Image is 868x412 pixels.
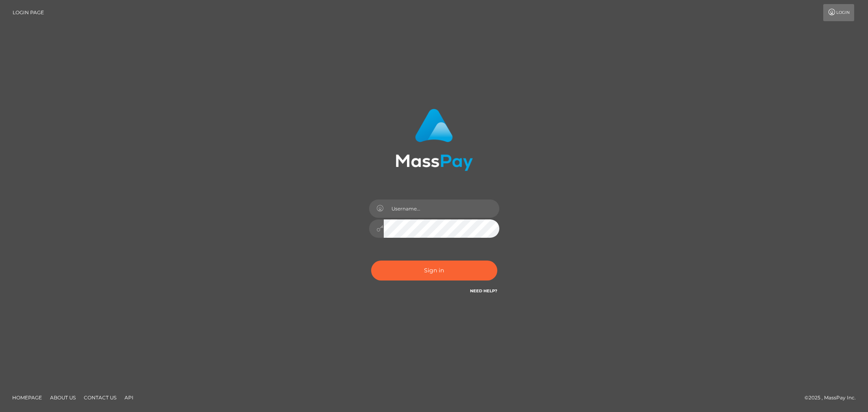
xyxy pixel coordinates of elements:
input: Username... [384,199,499,218]
a: Homepage [9,391,45,404]
a: Contact Us [81,391,120,404]
a: Login Page [13,4,44,21]
a: About Us [47,391,79,404]
a: API [121,391,137,404]
a: Login [823,4,854,21]
div: © 2025 , MassPay Inc. [805,393,862,402]
img: MassPay Login [396,109,473,171]
button: Sign in [371,261,497,281]
a: Need Help? [470,288,497,294]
